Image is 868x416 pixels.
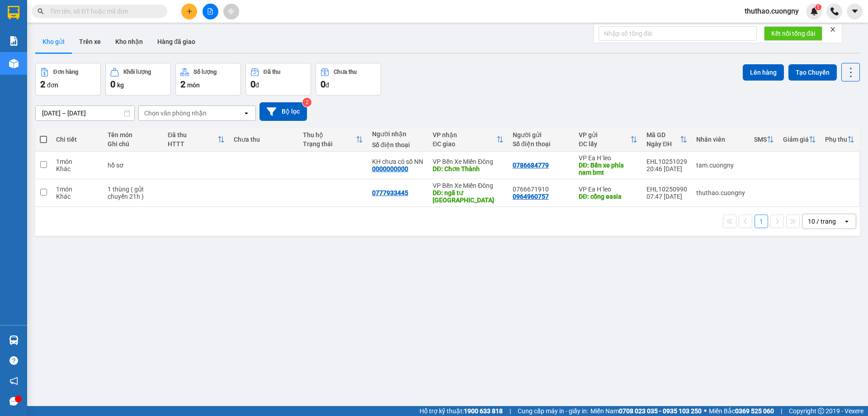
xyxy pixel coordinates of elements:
[709,406,774,416] span: Miền Bắc
[9,377,18,385] span: notification
[821,128,859,152] th: Toggle SortBy
[245,63,311,96] button: Đã thu0đ
[513,193,549,200] div: 0964960757
[754,136,767,143] div: SMS
[150,31,203,53] button: Hàng đã giao
[646,158,687,165] div: EHL10251029
[816,4,820,10] span: 1
[428,128,508,152] th: Toggle SortBy
[36,106,134,120] input: Select a date range.
[843,218,850,225] svg: open
[325,81,329,89] span: đ
[38,8,44,14] span: search
[207,8,213,14] span: file-add
[35,63,101,96] button: Đơn hàng2đơn
[181,4,197,19] button: plus
[781,406,782,416] span: |
[9,59,19,68] img: warehouse-icon
[105,63,171,96] button: Khối lượng0kg
[755,215,768,228] button: 1
[771,29,815,38] span: Kết nối tổng đài
[223,4,239,19] button: aim
[646,131,680,139] div: Mã GD
[47,81,58,89] span: đơn
[9,356,18,365] span: question-circle
[123,69,151,75] div: Khối lượng
[737,5,806,17] span: thuthao.cuongny
[433,140,496,148] div: ĐC giao
[579,140,630,148] div: ĐC lấy
[509,406,511,416] span: |
[163,128,229,152] th: Toggle SortBy
[303,140,356,148] div: Trạng thái
[825,136,847,143] div: Phụ thu
[513,162,549,169] div: 0786684779
[372,189,408,196] div: 0777933445
[186,8,193,14] span: plus
[108,140,159,148] div: Ghi chú
[646,165,687,172] div: 20:46 [DATE]
[764,26,822,41] button: Kết nối tổng đài
[108,131,159,139] div: Tên món
[433,165,504,172] div: DĐ: Chơn Thành
[579,162,637,176] div: DĐ: Bến xe phía nam bmt
[810,7,818,15] img: icon-new-feature
[372,130,424,138] div: Người nhận
[316,63,381,96] button: Chưa thu0đ
[579,131,630,139] div: VP gửi
[234,136,294,143] div: Chưa thu
[830,7,839,15] img: phone-icon
[50,6,156,16] input: Tìm tên, số ĐT hoặc mã đơn
[117,81,124,89] span: kg
[168,131,217,139] div: Đã thu
[743,64,784,81] button: Lên hàng
[175,63,241,96] button: Số lượng2món
[783,136,809,143] div: Giảm giá
[599,26,757,41] input: Nhập số tổng đài
[259,102,307,121] button: Bộ lọc
[574,128,642,152] th: Toggle SortBy
[9,335,19,345] img: warehouse-icon
[321,79,325,90] span: 0
[778,128,821,152] th: Toggle SortBy
[110,79,115,90] span: 0
[750,128,778,152] th: Toggle SortBy
[193,69,217,75] div: Số lượng
[56,136,99,143] div: Chi tiết
[696,136,745,143] div: Nhân viên
[168,140,217,148] div: HTTT
[513,131,570,139] div: Người gửi
[433,131,496,139] div: VP nhận
[513,186,570,193] div: 0766671910
[642,128,692,152] th: Toggle SortBy
[56,186,99,193] div: 1 món
[735,407,774,415] strong: 0369 525 060
[619,407,702,415] strong: 0708 023 035 - 0935 103 250
[513,140,570,148] div: Số điện thoại
[518,406,588,416] span: Cung cấp máy in - giấy in:
[815,4,821,10] sup: 1
[696,189,745,196] div: thuthao.cuongny
[433,182,504,189] div: VP Bến Xe Miền Đông
[646,140,680,148] div: Ngày ĐH
[56,193,99,200] div: Khác
[788,64,837,81] button: Tạo Chuyến
[243,110,250,117] svg: open
[372,141,424,148] div: Số điện thoại
[203,4,218,19] button: file-add
[264,69,280,75] div: Đã thu
[372,158,424,165] div: KH chưa có số NN
[228,8,234,14] span: aim
[180,79,185,90] span: 2
[108,186,159,200] div: 1 thùng ( gửi chuyến 21h )
[579,193,637,200] div: DĐ: cổng easia
[303,131,356,139] div: Thu hộ
[255,81,259,89] span: đ
[53,69,78,75] div: Đơn hàng
[56,158,99,165] div: 1 món
[298,128,368,152] th: Toggle SortBy
[372,165,408,172] div: 0000000000
[187,81,200,89] span: món
[579,154,637,162] div: VP Ea H`leo
[847,4,863,19] button: caret-down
